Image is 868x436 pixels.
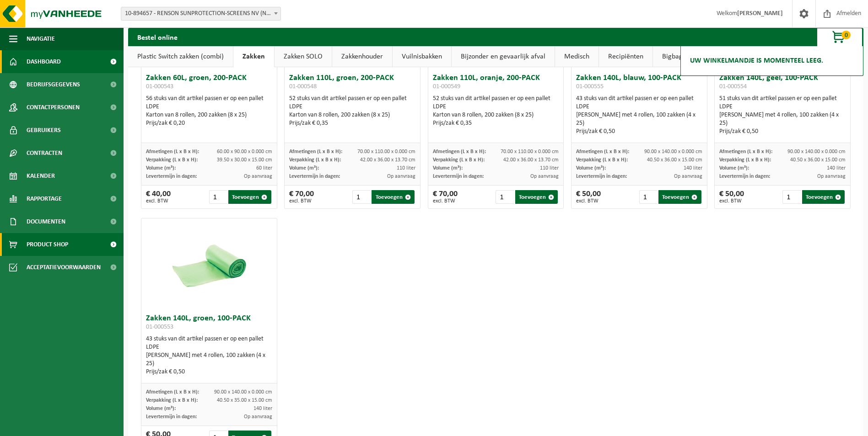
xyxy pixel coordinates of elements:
span: Afmetingen (L x B x H): [576,149,629,154]
div: [PERSON_NAME] met 4 rollen, 100 zakken (4 x 25) [719,111,846,128]
span: Verpakking (L x B x H): [576,157,628,163]
span: 10-894657 - RENSON SUNPROTECTION-SCREENS NV (NOA OUTDOOR LIVING) - WAREGEM [121,7,280,20]
h3: Zakken 140L, blauw, 100-PACK [576,74,702,92]
div: LDPE [146,103,272,111]
a: Vuilnisbakken [393,46,451,67]
span: 40.50 x 36.00 x 15.00 cm [647,157,702,163]
a: Medisch [555,46,598,67]
button: Toevoegen [372,190,414,204]
a: Zakken [233,46,274,67]
span: 01-000549 [433,83,460,90]
span: 01-000555 [576,83,604,90]
span: 140 liter [827,165,846,171]
img: 01-000553 [163,218,255,310]
span: 40.50 x 36.00 x 15.00 cm [790,157,846,163]
span: Op aanvraag [530,174,559,179]
div: [PERSON_NAME] met 4 rollen, 100 zakken (4 x 25) [576,111,702,128]
a: Zakken SOLO [275,46,332,67]
div: LDPE [576,103,702,111]
div: LDPE [433,103,559,111]
span: Acceptatievoorwaarden [27,256,101,279]
div: 51 stuks van dit artikel passen er op een pallet [719,95,846,136]
div: € 70,00 [433,190,458,204]
span: 70.00 x 110.00 x 0.000 cm [501,149,559,154]
span: Volume (m³): [719,165,749,171]
div: Prijs/zak € 0,35 [289,119,415,128]
span: 0 [841,31,851,39]
h3: Zakken 110L, groen, 200-PACK [289,74,415,92]
span: 90.00 x 140.00 x 0.000 cm [644,149,702,154]
input: 1 [496,190,514,204]
span: Volume (m³): [576,165,606,171]
div: € 50,00 [719,190,744,204]
span: excl. BTW [289,198,314,204]
span: Levertermijn in dagen: [576,174,627,179]
span: 110 liter [540,165,559,171]
a: Bigbags [653,46,695,67]
div: Prijs/zak € 0,50 [719,128,846,136]
span: Volume (m³): [289,165,319,171]
span: Verpakking (L x B x H): [289,157,341,163]
span: Volume (m³): [146,165,176,171]
div: LDPE [146,343,272,351]
button: 0 [817,28,863,46]
div: Karton van 8 rollen, 200 zakken (8 x 25) [289,111,415,119]
span: Afmetingen (L x B x H): [289,149,342,154]
div: Karton van 8 rollen, 200 zakken (8 x 25) [146,111,272,119]
div: € 40,00 [146,190,171,204]
button: Toevoegen [228,190,271,204]
span: Verpakking (L x B x H): [433,157,485,163]
span: Afmetingen (L x B x H): [433,149,486,154]
h3: Zakken 140L, geel, 100-PACK [719,74,846,92]
span: 110 liter [397,165,415,171]
span: Gebruikers [27,119,61,142]
span: Kalender [27,165,55,187]
span: Levertermijn in dagen: [289,174,340,179]
span: 140 liter [684,165,702,171]
span: 42.00 x 36.00 x 13.70 cm [503,157,559,163]
span: Verpakking (L x B x H): [146,398,198,403]
div: 56 stuks van dit artikel passen er op een pallet [146,95,272,128]
h2: Bestel online [128,28,187,46]
span: 01-000554 [719,83,747,90]
span: Product Shop [27,233,68,256]
span: Op aanvraag [817,174,846,179]
button: Toevoegen [515,190,558,204]
a: Recipiënten [599,46,652,67]
span: Contactpersonen [27,96,80,119]
a: Zakkenhouder [332,46,392,67]
div: [PERSON_NAME] met 4 rollen, 100 zakken (4 x 25) [146,351,272,368]
span: Afmetingen (L x B x H): [146,149,199,154]
span: 90.00 x 140.00 x 0.000 cm [214,389,272,395]
div: € 70,00 [289,190,314,204]
div: Karton van 8 rollen, 200 zakken (8 x 25) [433,111,559,119]
span: Op aanvraag [244,414,272,420]
div: LDPE [719,103,846,111]
span: Levertermijn in dagen: [719,174,770,179]
span: 140 liter [253,406,272,411]
div: 52 stuks van dit artikel passen er op een pallet [289,95,415,128]
span: Levertermijn in dagen: [146,414,197,420]
span: Documenten [27,210,65,233]
span: Afmetingen (L x B x H): [146,389,199,395]
input: 1 [209,190,227,204]
h3: Zakken 60L, groen, 200-PACK [146,74,272,92]
span: Verpakking (L x B x H): [146,157,198,163]
span: 60.00 x 90.00 x 0.000 cm [217,149,272,154]
span: Volume (m³): [146,406,176,411]
h3: Zakken 140L, groen, 100-PACK [146,314,272,333]
span: Levertermijn in dagen: [146,174,197,179]
span: 70.00 x 110.00 x 0.000 cm [357,149,415,154]
span: Rapportage [27,187,62,210]
div: Prijs/zak € 0,50 [146,368,272,376]
div: Prijs/zak € 0,20 [146,119,272,128]
span: 01-000548 [289,83,317,90]
strong: [PERSON_NAME] [737,10,783,17]
button: Toevoegen [658,190,701,204]
span: 42.00 x 36.00 x 13.70 cm [360,157,415,163]
span: Verpakking (L x B x H): [719,157,771,163]
span: excl. BTW [433,198,458,204]
a: Plastic Switch zakken (combi) [128,46,233,67]
span: Afmetingen (L x B x H): [719,149,772,154]
span: 60 liter [256,165,272,171]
